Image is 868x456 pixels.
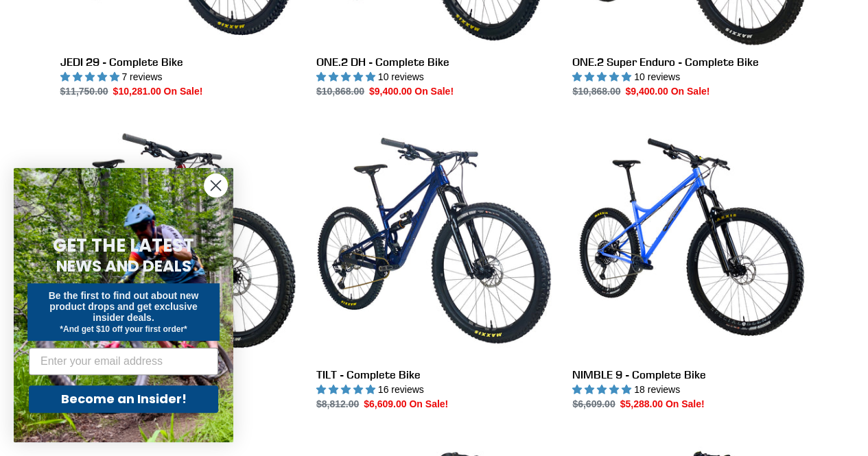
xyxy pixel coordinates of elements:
[49,290,199,323] span: Be the first to find out about new product drops and get exclusive insider deals.
[53,233,194,258] span: GET THE LATEST
[56,255,191,277] span: NEWS AND DEALS
[204,173,228,197] button: Close dialog
[29,385,218,413] button: Become an Insider!
[29,348,218,375] input: Enter your email address
[60,324,187,334] span: *And get $10 off your first order*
